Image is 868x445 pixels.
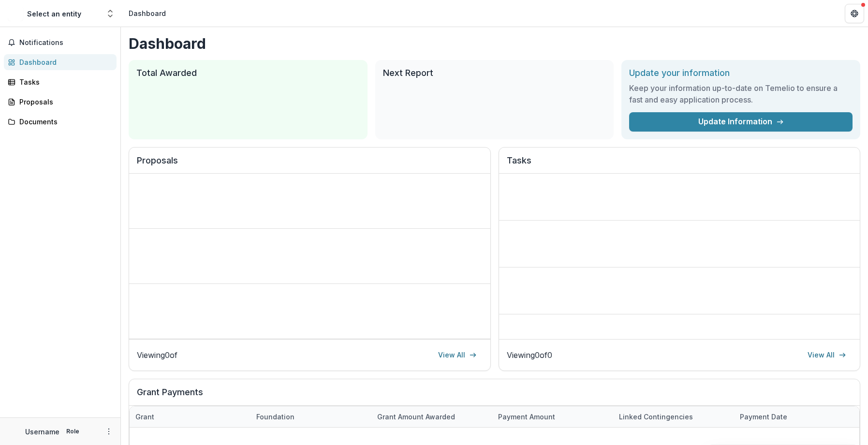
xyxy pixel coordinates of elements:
[129,35,860,52] h1: Dashboard
[63,427,82,436] p: Role
[507,155,853,174] h2: Tasks
[4,35,117,50] button: Notifications
[629,82,853,105] h3: Keep your information up-to-date on Temelio to ensure a fast and easy application process.
[802,347,852,363] a: View All
[4,74,117,90] a: Tasks
[4,94,117,110] a: Proposals
[19,97,109,107] div: Proposals
[845,4,864,23] button: Get Help
[125,6,170,20] nav: breadcrumb
[103,426,115,437] button: More
[27,9,81,19] div: Select an entity
[137,387,852,405] h2: Grant Payments
[129,8,166,18] div: Dashboard
[103,4,117,23] button: Open entity switcher
[137,349,177,361] p: Viewing 0 of
[4,54,117,70] a: Dashboard
[629,112,853,132] a: Update Information
[629,68,853,78] h2: Update your information
[383,68,606,78] h2: Next Report
[19,39,113,47] span: Notifications
[137,155,483,174] h2: Proposals
[25,427,59,437] p: Username
[432,347,483,363] a: View All
[507,349,552,361] p: Viewing 0 of 0
[19,57,109,67] div: Dashboard
[136,68,360,78] h2: Total Awarded
[4,114,117,130] a: Documents
[19,77,109,87] div: Tasks
[19,117,109,127] div: Documents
